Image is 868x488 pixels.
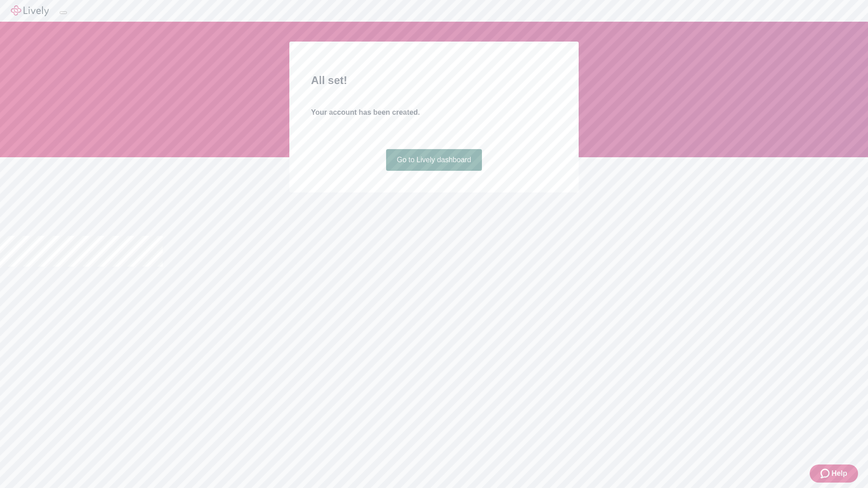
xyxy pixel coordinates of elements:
[311,72,557,89] h2: All set!
[11,5,49,16] img: Lively
[386,149,482,171] a: Go to Lively dashboard
[831,468,847,479] span: Help
[810,465,858,483] button: Zendesk support iconHelp
[311,107,557,118] h4: Your account has been created.
[821,468,831,479] svg: Zendesk support icon
[60,11,67,14] button: Log out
